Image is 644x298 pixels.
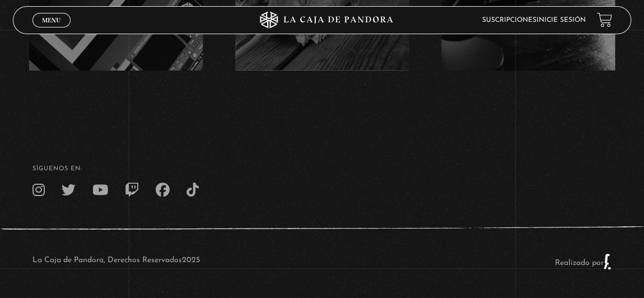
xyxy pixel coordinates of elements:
a: Realizado por [555,259,612,267]
a: View your shopping cart [597,12,612,27]
span: Cerrar [38,26,64,34]
p: La Caja de Pandora, Derechos Reservados 2025 [32,253,200,270]
a: Suscripciones [482,17,536,24]
a: Inicie sesión [536,17,586,24]
span: Menu [42,17,60,24]
h4: SÍguenos en: [32,166,612,172]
